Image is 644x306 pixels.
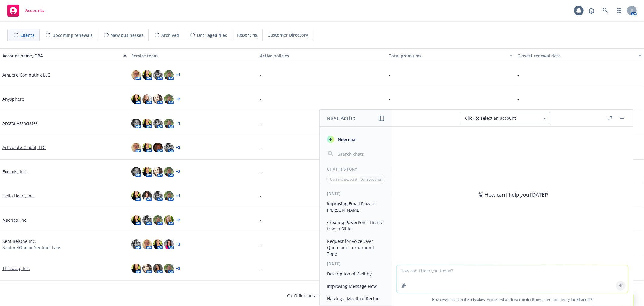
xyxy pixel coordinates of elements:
button: Request for Voice Over Quote and Turnaround Time [325,236,387,259]
img: photo [153,94,163,104]
span: - [260,193,261,199]
img: photo [153,167,163,177]
span: - [260,120,261,126]
a: TR [588,297,593,302]
a: SentinelOne Inc. [2,238,36,244]
button: Total premiums [386,48,515,63]
img: photo [131,215,141,225]
img: photo [142,143,152,152]
a: + 1 [176,194,180,198]
button: Improving Email Flow to [PERSON_NAME] [325,199,387,215]
img: photo [131,239,141,249]
div: How can I help you [DATE]? [476,191,549,199]
input: Search chats [337,150,385,158]
span: Archived [161,32,179,38]
a: + 1 [176,73,180,77]
span: Clients [20,32,34,38]
a: + 1 [176,122,180,125]
button: Improving Message Flow [325,281,387,291]
a: + 2 [176,97,180,101]
p: Current account [330,177,357,182]
span: - [260,241,261,247]
button: Halving a Meatloaf Recipe [325,294,387,304]
a: Exelixis, Inc. [2,168,27,175]
span: Accounts [25,8,44,13]
a: ThredUp, Inc. [2,265,30,272]
a: + 3 [176,243,180,246]
div: Account name, DBA [2,53,120,59]
a: Accounts [5,2,47,19]
a: BI [576,297,580,302]
a: Ampere Computing LLC [2,72,50,78]
span: - [517,72,519,78]
img: photo [131,94,141,104]
button: Closest renewal date [515,48,644,63]
img: photo [153,70,163,80]
a: Search [599,5,611,17]
button: Creating PowerPoint Theme from a Slide [325,217,387,234]
img: photo [131,167,141,177]
a: Report a Bug [585,5,598,17]
span: SentinelOne or Sentinel Labs [2,244,61,251]
p: All accounts [361,177,382,182]
span: Can't find an account? [287,292,357,299]
a: Anysphere [2,96,24,102]
img: photo [153,143,163,152]
button: Service team [129,48,258,63]
img: photo [142,94,152,104]
a: + 3 [176,267,180,270]
img: photo [164,239,174,249]
img: photo [131,191,141,201]
img: photo [131,70,141,80]
button: Click to select an account [460,112,550,124]
img: photo [131,119,141,128]
img: photo [142,191,152,201]
span: Click to select an account [465,115,516,121]
span: Reporting [237,32,258,38]
a: Arcata Associates [2,120,38,126]
img: photo [131,143,141,152]
img: photo [142,215,152,225]
div: Chat History [320,167,392,172]
div: [DATE] [320,191,392,196]
img: photo [153,239,163,249]
img: photo [153,119,163,128]
span: Customer Directory [268,32,308,38]
img: photo [164,191,174,201]
a: Naehas, Inc [2,217,26,223]
img: photo [164,215,174,225]
a: + 2 [176,146,180,149]
span: - [260,144,261,151]
div: Closest renewal date [517,53,635,59]
a: + 2 [176,218,180,222]
a: Hello Heart, Inc. [2,193,35,199]
span: - [389,96,390,102]
div: [DATE] [320,261,392,266]
img: photo [153,191,163,201]
button: Active policies [258,48,386,63]
img: photo [142,264,152,273]
img: photo [153,215,163,225]
span: - [260,72,261,78]
span: - [260,217,261,223]
span: New chat [337,136,357,143]
img: photo [131,264,141,273]
button: New chat [325,134,387,145]
h1: Nova Assist [327,115,355,121]
img: photo [142,70,152,80]
span: Upcoming renewals [52,32,93,38]
span: - [260,265,261,272]
div: Active policies [260,53,384,59]
a: Articulate Global, LLC [2,144,46,151]
span: Untriaged files [197,32,227,38]
span: - [517,96,519,102]
span: Nova Assist can make mistakes. Explore what Nova can do: Browse prompt library for and [394,293,630,306]
span: New businesses [111,32,143,38]
img: photo [142,119,152,128]
img: photo [153,264,163,273]
div: Service team [131,53,255,59]
img: photo [164,143,174,152]
a: + 2 [176,170,180,174]
img: photo [142,239,152,249]
a: Switch app [613,5,625,17]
